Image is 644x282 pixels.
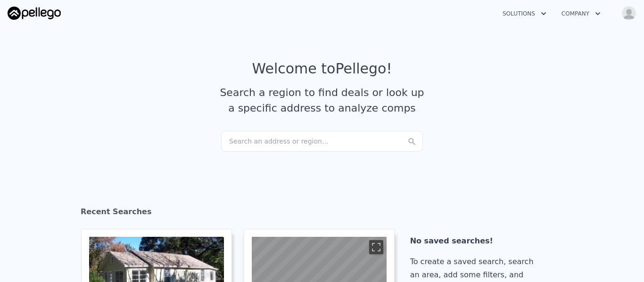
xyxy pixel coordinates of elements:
[216,85,428,116] div: Search a region to find deals or look up a specific address to analyze comps
[252,60,392,77] div: Welcome to Pellego !
[621,6,636,21] img: avatar
[410,234,546,248] div: No saved searches!
[554,5,608,22] button: Company
[221,131,423,152] div: Search an address or region...
[369,240,383,254] button: Toggle fullscreen view
[8,7,61,20] img: Pellego
[81,199,563,229] div: Recent Searches
[495,5,554,22] button: Solutions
